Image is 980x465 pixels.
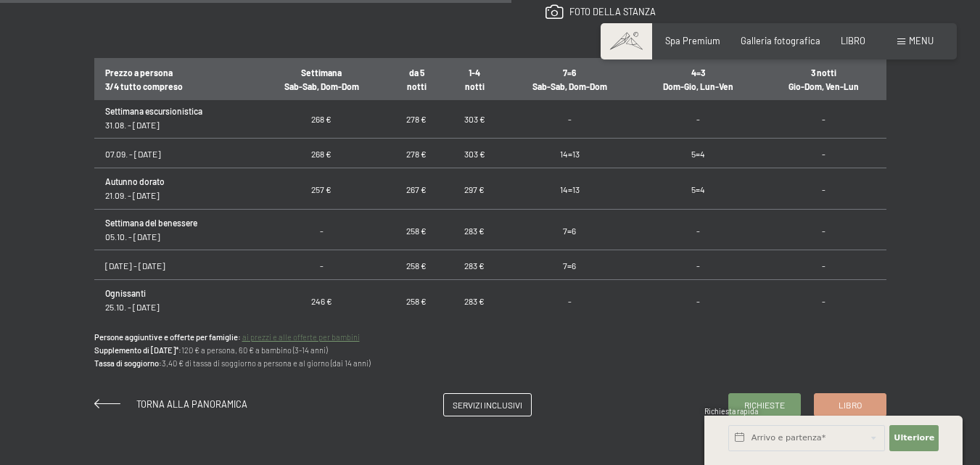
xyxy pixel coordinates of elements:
[691,67,705,77] font: 4=3
[696,260,700,271] font: -
[841,35,865,46] a: LIBRO
[894,433,934,443] font: Ulteriore
[563,67,576,77] font: 7=6
[301,67,342,77] font: Settimana
[406,295,427,305] font: 258 €
[406,184,427,194] font: 267 €
[568,295,572,305] font: -
[469,67,480,77] font: 1-4
[311,295,332,305] font: 246 €
[563,225,576,235] font: 7=6
[406,225,427,235] font: 258 €
[94,398,247,410] a: Torna alla panoramica
[691,149,705,159] font: 5=4
[909,35,934,46] font: menu
[105,190,160,200] font: 21.09. - [DATE]
[532,81,607,91] font: Sab-Sab, Dom-Dom
[464,184,485,194] font: 297 €
[311,184,332,194] font: 257 €
[464,113,485,123] font: 303 €
[811,67,836,77] font: 3 notti
[444,394,531,416] a: Servizi inclusivi
[311,149,332,159] font: 268 €
[94,332,241,342] font: Persone aggiuntive e offerte per famiglie:
[464,260,485,271] font: 283 €
[284,81,359,91] font: Sab-Sab, Dom-Dom
[105,81,183,91] font: 3/4 tutto compreso
[560,184,580,194] font: 14=13
[889,425,939,451] button: Ulteriore
[105,260,165,271] font: [DATE] - [DATE]
[311,113,332,123] font: 268 €
[696,225,700,235] font: -
[406,260,427,271] font: 258 €
[560,149,580,159] font: 14=13
[105,176,165,186] font: Autunno dorato
[696,295,700,305] font: -
[105,120,160,130] font: 31.08. - [DATE]
[453,400,522,410] font: Servizi inclusivi
[320,225,324,235] font: -
[744,400,785,410] font: Richieste
[105,231,160,242] font: 05.10. - [DATE]
[741,35,820,46] a: Galleria fotografica
[822,149,825,159] font: -
[406,113,427,123] font: 278 €
[563,260,576,271] font: 7=6
[822,260,825,271] font: -
[181,345,327,355] font: 120 € a persona, 60 € a bambino (3-14 anni)
[94,345,181,355] font: Supplemento di [DATE]*:
[105,67,173,77] font: Prezzo a persona
[464,149,485,159] font: 303 €
[839,400,862,410] font: Libro
[696,113,700,123] font: -
[105,302,160,312] font: 25.10. - [DATE]
[406,149,427,159] font: 278 €
[665,35,720,46] a: Spa Premium
[409,67,424,77] font: da 5
[465,81,485,91] font: notti
[815,394,886,416] a: Libro
[162,358,370,368] font: 3,40 € di tassa di soggiorno a persona e al giorno (dai 14 anni)
[105,218,197,228] font: Settimana del benessere
[568,113,572,123] font: -
[691,184,705,194] font: 5=4
[105,288,146,298] font: Ognissanti
[822,184,825,194] font: -
[704,407,758,416] font: Richiesta rapida
[105,149,161,159] font: 07.09. - [DATE]
[729,394,800,416] a: Richieste
[136,398,247,410] font: Torna alla panoramica
[663,81,733,91] font: Dom-Gio, Lun-Ven
[464,225,485,235] font: 283 €
[242,332,360,342] a: ai prezzi e alle offerte per bambini
[464,295,485,305] font: 283 €
[105,106,202,116] font: Settimana escursionistica
[788,81,859,91] font: Gio-Dom, Ven-Lun
[822,295,825,305] font: -
[407,81,427,91] font: notti
[822,113,825,123] font: -
[822,225,825,235] font: -
[94,358,162,368] font: Tassa di soggiorno:
[320,260,324,271] font: -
